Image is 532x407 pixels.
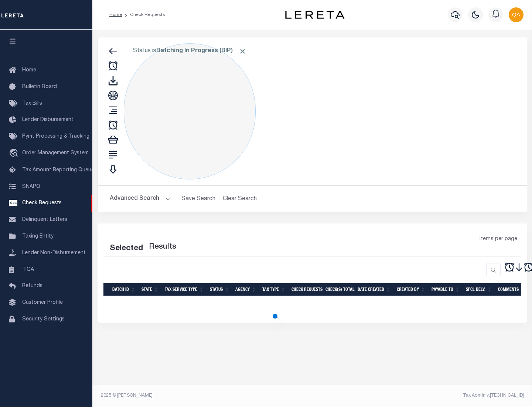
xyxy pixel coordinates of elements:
[509,7,524,22] img: svg+xml;base64,PHN2ZyB4bWxucz0iaHR0cDovL3d3dy53My5vcmcvMjAwMC9zdmciIHBvaW50ZXItZXZlbnRzPSJub25lIi...
[22,267,34,272] span: TIQA
[259,283,289,296] th: Tax Type
[285,11,344,19] img: logo-dark.svg
[149,241,176,253] label: Results
[480,235,517,243] span: Items per page
[177,192,220,206] button: Save Search
[22,250,86,256] span: Lender Non-Disbursement
[22,101,42,106] span: Tax Bills
[22,217,67,222] span: Delinquent Letters
[110,192,171,206] button: Advanced Search
[22,68,36,73] span: Home
[156,48,246,54] b: Batching In Progress (BIP)
[22,134,89,139] span: Pymt Processing & Tracking
[463,283,495,296] th: Spcl Delv.
[495,283,528,296] th: Comments
[109,13,122,17] a: Home
[394,283,429,296] th: Created By
[22,317,65,322] span: Security Settings
[22,234,54,239] span: Taxing Entity
[22,184,40,189] span: SNAPQ
[109,283,139,296] th: Batch Id
[22,168,94,173] span: Tax Amount Reporting Queue
[22,201,62,206] span: Check Requests
[162,283,207,296] th: Tax Service Type
[220,192,260,206] button: Clear Search
[207,283,232,296] th: Status
[139,283,162,296] th: State
[318,392,524,399] div: Tax Admin v.[TECHNICAL_ID]
[289,283,323,296] th: Check Requests
[355,283,394,296] th: Date Created
[122,11,165,18] li: Check Requests
[22,84,57,90] span: Bulletin Board
[22,300,63,305] span: Customer Profile
[95,392,313,399] div: 2025 © [PERSON_NAME].
[323,283,355,296] th: Check(s) Total
[22,151,89,156] span: Order Management System
[9,149,21,158] i: travel_explore
[429,283,463,296] th: Payable To
[239,47,246,55] span: Click to Remove
[124,43,256,179] div: Click to Edit
[22,283,42,289] span: Refunds
[110,243,143,255] div: Selected
[232,283,259,296] th: Agency
[22,117,74,122] span: Lender Disbursement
